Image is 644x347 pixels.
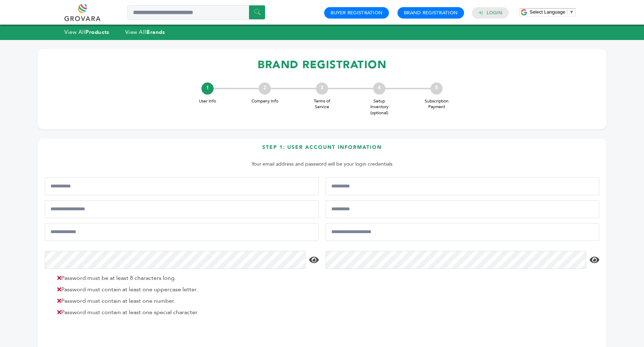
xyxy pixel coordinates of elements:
li: Password must contain at least one number. [54,297,317,305]
input: Email Address* [45,223,319,241]
a: Brand Registration [404,10,458,16]
span: User Info [193,98,222,104]
a: Buyer Registration [331,10,382,16]
a: Login [487,10,502,16]
li: Password must contain at least one special character. [54,308,317,317]
strong: Products [86,29,109,36]
div: 2 [259,82,271,95]
div: 5 [430,82,443,95]
span: Company Info [250,98,279,104]
li: Password must contain at least one uppercase letter. [54,285,317,294]
h3: Step 1: User Account Information [45,144,599,156]
span: ▼ [569,9,574,15]
div: 3 [316,82,328,95]
input: Confirm Email Address* [326,223,600,241]
input: Search a product or brand... [127,5,265,20]
span: Terms of Service [308,98,336,110]
p: Your email address and password will be your login credentials [48,160,596,169]
span: Setup Inventory (optional) [365,98,394,116]
div: 1 [201,82,214,95]
a: View AllBrands [125,29,165,36]
a: View AllProducts [64,29,109,36]
h1: BRAND REGISTRATION [45,54,599,75]
a: Select Language​ [530,9,574,15]
span: Subscription Payment [422,98,451,110]
input: Mobile Phone Number [45,200,319,218]
input: Password* [45,251,306,269]
input: First Name* [45,177,319,195]
strong: Brands [146,29,165,36]
span: Select Language [530,9,565,15]
input: Confirm Password* [326,251,586,269]
input: Last Name* [326,177,600,195]
input: Job Title* [326,200,600,218]
li: Password must be at least 8 characters long. [54,274,317,282]
div: 4 [373,82,385,95]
